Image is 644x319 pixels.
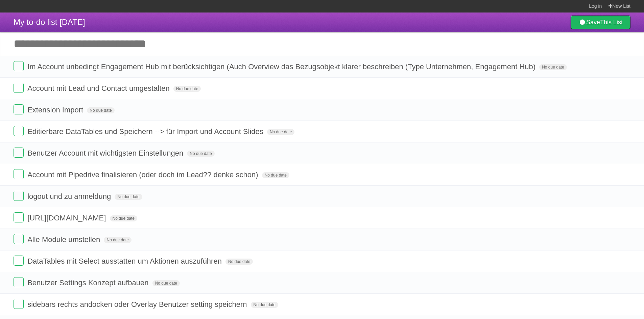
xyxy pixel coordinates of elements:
[14,169,24,179] label: Done
[14,148,24,158] label: Done
[251,302,278,308] span: No due date
[27,127,265,136] span: Editierbare DataTables und Speichern --> für Import und Account Slides
[14,83,24,93] label: Done
[27,278,150,287] span: Benutzer Settings Konzept aufbauen
[14,256,24,266] label: Done
[571,16,630,29] a: SaveThis List
[225,259,253,265] span: No due date
[14,126,24,136] label: Done
[14,18,85,27] span: My to-do list [DATE]
[27,84,171,92] span: Account mit Lead und Contact umgestalten
[27,257,223,265] span: DataTables mit Select ausstatten um Aktionen auszuführen
[187,151,214,157] span: No due date
[14,104,24,114] label: Done
[27,106,85,114] span: Extension Import
[27,62,537,71] span: Im Account unbedingt Engagement Hub mit berücksichtigen (Auch Overview das Bezugsobjekt klarer be...
[14,299,24,309] label: Done
[14,234,24,244] label: Done
[110,215,137,221] span: No due date
[14,212,24,222] label: Done
[27,235,102,244] span: Alle Module umstellen
[539,64,567,70] span: No due date
[267,129,294,135] span: No due date
[14,277,24,287] label: Done
[27,149,185,157] span: Benutzer Account mit wichtigsten Einstellungen
[152,280,180,286] span: No due date
[600,19,623,26] b: This List
[173,86,201,92] span: No due date
[87,107,114,113] span: No due date
[14,61,24,71] label: Done
[262,172,289,178] span: No due date
[27,214,108,222] span: [URL][DOMAIN_NAME]
[27,170,260,179] span: Account mit Pipedrive finalisieren (oder doch im Lead?? denke schon)
[104,237,131,243] span: No due date
[115,194,142,200] span: No due date
[14,191,24,201] label: Done
[27,192,113,201] span: logout und zu anmeldung
[27,300,248,309] span: sidebars rechts andocken oder Overlay Benutzer setting speichern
